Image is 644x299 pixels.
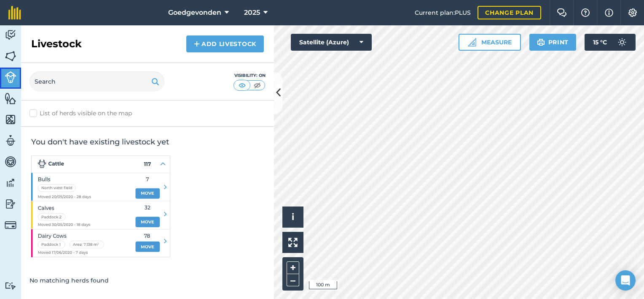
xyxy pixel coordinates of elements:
img: A cog icon [628,8,638,17]
button: Satellite (Azure) [291,34,372,51]
a: Add Livestock [186,35,264,52]
h2: Livestock [31,37,82,51]
span: 15 ° C [593,34,607,51]
img: svg+xml;base64,PD94bWwgdmVyc2lvbj0iMS4wIiBlbmNvZGluZz0idXRmLTgiPz4KPCEtLSBHZW5lcmF0b3I6IEFkb2JlIE... [5,29,16,41]
div: Open Intercom Messenger [615,270,636,291]
button: 15 °C [585,34,636,51]
img: svg+xml;base64,PD94bWwgdmVyc2lvbj0iMS4wIiBlbmNvZGluZz0idXRmLTgiPz4KPCEtLSBHZW5lcmF0b3I6IEFkb2JlIE... [5,71,16,83]
img: svg+xml;base64,PD94bWwgdmVyc2lvbj0iMS4wIiBlbmNvZGluZz0idXRmLTgiPz4KPCEtLSBHZW5lcmF0b3I6IEFkb2JlIE... [5,177,16,189]
button: – [287,274,299,286]
img: svg+xml;base64,PD94bWwgdmVyc2lvbj0iMS4wIiBlbmNvZGluZz0idXRmLTgiPz4KPCEtLSBHZW5lcmF0b3I6IEFkb2JlIE... [5,155,16,168]
img: svg+xml;base64,PHN2ZyB4bWxucz0iaHR0cDovL3d3dy53My5vcmcvMjAwMC9zdmciIHdpZHRoPSI1NiIgaGVpZ2h0PSI2MC... [5,113,16,126]
button: Measure [459,34,521,51]
img: svg+xml;base64,PD94bWwgdmVyc2lvbj0iMS4wIiBlbmNvZGluZz0idXRmLTgiPz4KPCEtLSBHZW5lcmF0b3I6IEFkb2JlIE... [5,219,16,231]
img: svg+xml;base64,PHN2ZyB4bWxucz0iaHR0cDovL3d3dy53My5vcmcvMjAwMC9zdmciIHdpZHRoPSIxNyIgaGVpZ2h0PSIxNy... [605,8,613,18]
img: fieldmargin Logo [8,6,21,19]
div: Visibility: On [233,72,266,79]
img: svg+xml;base64,PHN2ZyB4bWxucz0iaHR0cDovL3d3dy53My5vcmcvMjAwMC9zdmciIHdpZHRoPSI1MCIgaGVpZ2h0PSI0MC... [237,81,247,90]
img: svg+xml;base64,PHN2ZyB4bWxucz0iaHR0cDovL3d3dy53My5vcmcvMjAwMC9zdmciIHdpZHRoPSI1MCIgaGVpZ2h0PSI0MC... [252,81,263,90]
img: svg+xml;base64,PHN2ZyB4bWxucz0iaHR0cDovL3d3dy53My5vcmcvMjAwMC9zdmciIHdpZHRoPSI1NiIgaGVpZ2h0PSI2MC... [5,92,16,105]
img: Ruler icon [468,38,476,46]
img: svg+xml;base64,PD94bWwgdmVyc2lvbj0iMS4wIiBlbmNvZGluZz0idXRmLTgiPz4KPCEtLSBHZW5lcmF0b3I6IEFkb2JlIE... [614,34,631,51]
img: A question mark icon [580,8,590,17]
span: Goedgevonden [168,8,221,18]
span: Current plan : PLUS [415,8,471,17]
a: Change plan [478,6,541,19]
img: svg+xml;base64,PD94bWwgdmVyc2lvbj0iMS4wIiBlbmNvZGluZz0idXRmLTgiPz4KPCEtLSBHZW5lcmF0b3I6IEFkb2JlIE... [5,134,16,147]
button: + [287,261,299,274]
span: 2025 [244,8,260,18]
img: svg+xml;base64,PHN2ZyB4bWxucz0iaHR0cDovL3d3dy53My5vcmcvMjAwMC9zdmciIHdpZHRoPSI1NiIgaGVpZ2h0PSI2MC... [5,50,16,63]
button: i [282,207,303,228]
div: No matching herds found [21,267,274,294]
img: svg+xml;base64,PHN2ZyB4bWxucz0iaHR0cDovL3d3dy53My5vcmcvMjAwMC9zdmciIHdpZHRoPSIxOSIgaGVpZ2h0PSIyNC... [151,76,159,87]
img: svg+xml;base64,PD94bWwgdmVyc2lvbj0iMS4wIiBlbmNvZGluZz0idXRmLTgiPz4KPCEtLSBHZW5lcmF0b3I6IEFkb2JlIE... [5,198,16,210]
img: Four arrows, one pointing top left, one top right, one bottom right and the last bottom left [288,238,298,247]
img: svg+xml;base64,PHN2ZyB4bWxucz0iaHR0cDovL3d3dy53My5vcmcvMjAwMC9zdmciIHdpZHRoPSIxOSIgaGVpZ2h0PSIyNC... [537,37,545,47]
h2: You don't have existing livestock yet [31,137,264,147]
img: svg+xml;base64,PHN2ZyB4bWxucz0iaHR0cDovL3d3dy53My5vcmcvMjAwMC9zdmciIHdpZHRoPSIxNCIgaGVpZ2h0PSIyNC... [194,39,200,49]
button: Print [529,34,577,51]
input: Search [30,71,164,92]
img: svg+xml;base64,PD94bWwgdmVyc2lvbj0iMS4wIiBlbmNvZGluZz0idXRmLTgiPz4KPCEtLSBHZW5lcmF0b3I6IEFkb2JlIE... [5,282,16,290]
label: List of herds visible on the map [30,109,266,118]
img: Two speech bubbles overlapping with the left bubble in the forefront [557,8,567,17]
span: i [292,212,294,222]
